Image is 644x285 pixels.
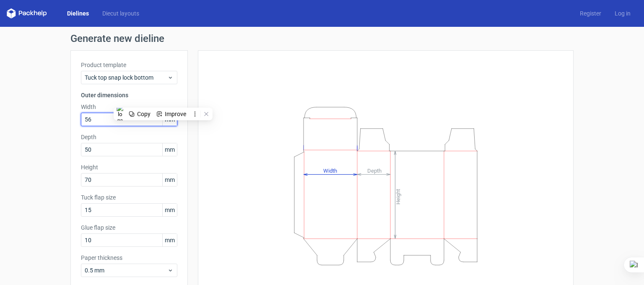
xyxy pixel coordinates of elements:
[162,174,177,186] span: mm
[395,189,401,204] tspan: Height
[81,91,177,99] h3: Outer dimensions
[81,254,177,262] label: Paper thickness
[85,266,167,275] span: 0.5 mm
[323,167,337,174] tspan: Width
[81,193,177,202] label: Tuck flap size
[81,133,177,141] label: Depth
[162,143,177,156] span: mm
[85,73,167,82] span: Tuck top snap lock bottom
[81,223,177,232] label: Glue flap size
[96,9,146,18] a: Diecut layouts
[81,163,177,171] label: Height
[367,167,382,174] tspan: Depth
[70,34,574,44] h1: Generate new dieline
[60,9,96,18] a: Dielines
[162,234,177,246] span: mm
[162,204,177,216] span: mm
[81,61,177,69] label: Product template
[573,9,608,18] a: Register
[608,9,637,18] a: Log in
[81,103,177,111] label: Width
